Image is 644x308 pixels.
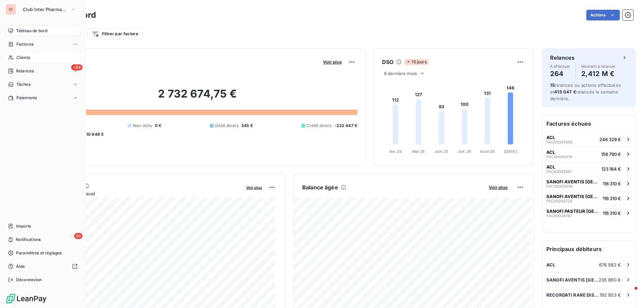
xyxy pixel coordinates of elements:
span: 116 310 € [603,196,621,201]
span: ACL [546,164,555,170]
span: ACL [546,262,555,267]
span: ACL [546,149,555,155]
span: FAC00005479 [546,155,572,159]
span: SANOFI PASTEUR [GEOGRAPHIC_DATA] [546,208,600,214]
button: SANOFI AVENTIS [GEOGRAPHIC_DATA]FAC00004729116 310 € [542,191,636,205]
button: ACLFAC00005479156 790 € [542,146,636,161]
span: RECORDATI RARE DISEASES [546,292,600,298]
span: Paramètres et réglages [16,250,62,256]
img: Logo LeanPay [5,293,47,304]
span: 345 € [241,123,253,129]
h4: 264 [550,68,570,79]
span: SANOFI AVENTIS [GEOGRAPHIC_DATA] [546,194,600,199]
span: ACL [546,135,555,140]
span: Clients [16,55,30,61]
span: FAC00005481 [546,170,572,174]
span: 235 860 € [599,277,621,283]
button: Actions [586,10,620,20]
span: SANOFI AVENTIS [GEOGRAPHIC_DATA] [546,179,600,184]
span: -10 948 € [84,131,104,137]
h6: Balance âgée [302,183,338,191]
span: 676 582 € [599,262,621,267]
span: 116 310 € [603,181,621,186]
button: Voir plus [487,184,509,190]
span: +99 [71,64,83,70]
button: Voir plus [244,184,264,190]
span: Montant à relancer [581,64,615,68]
span: Débit divers [215,123,238,129]
button: Voir plus [321,59,344,65]
span: À effectuer [550,64,570,68]
span: Club Inter Pharmaceutique [23,7,68,12]
span: -232 447 € [334,123,358,129]
button: SANOFI AVENTIS [GEOGRAPHIC_DATA]FAC00003639116 310 € [542,176,636,191]
span: FAC00005480 [546,140,573,144]
span: Crédit divers [307,123,332,129]
span: Déconnexion [16,277,42,283]
h6: Principaux débiteurs [542,241,636,257]
h6: Factures échues [542,116,636,132]
tspan: Juin 25 [435,149,448,154]
span: 415 047 € [554,89,576,95]
tspan: Juil. 25 [458,149,471,154]
span: Voir plus [323,59,342,65]
span: 15 [550,82,555,88]
span: FAC00004729 [546,199,572,203]
span: 246 329 € [599,137,621,142]
span: FAC00003639 [546,184,573,188]
iframe: Intercom live chat [621,285,637,301]
tspan: Août 25 [480,149,495,154]
span: 156 790 € [601,151,621,157]
span: Relances [16,68,34,74]
span: relances ou actions effectuées et relancés la semaine dernière. [550,82,621,101]
span: Notifications [16,237,41,243]
span: 15 jours [404,59,428,65]
button: Filtrer par facture [88,28,143,39]
span: Non-échu [133,123,152,129]
span: Voir plus [246,185,262,190]
button: ACLFAC00005480246 329 € [542,132,636,146]
span: Paiements [16,95,37,101]
span: 6 derniers mois [384,71,417,76]
button: ACLFAC00005481123 164 € [542,161,636,176]
h4: 2,412 M € [581,68,615,79]
h6: Relances [550,54,575,62]
span: Factures [16,41,34,47]
span: Aide [16,263,25,269]
span: SANOFI AVENTIS [GEOGRAPHIC_DATA] [546,277,599,283]
tspan: [DATE] [504,149,517,154]
span: 192 953 € [600,292,621,298]
span: 0 € [155,123,161,129]
tspan: Mai 25 [412,149,425,154]
span: Imports [16,223,31,229]
span: Voir plus [489,185,507,190]
a: Aide [5,261,80,272]
span: 116 310 € [603,210,621,216]
span: Chiffre d'affaires mensuel [38,190,241,197]
button: SANOFI PASTEUR [GEOGRAPHIC_DATA]FAC00004787116 310 € [542,205,636,220]
h6: DSO [382,58,393,66]
span: FAC00004787 [546,214,572,218]
span: Tableau de bord [16,28,47,34]
div: CI [5,4,16,15]
span: 123 164 € [601,166,621,172]
span: 50 [74,233,83,239]
tspan: Avr. 25 [389,149,402,154]
span: Tâches [16,81,31,87]
h2: 2 732 674,75 € [38,87,357,107]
